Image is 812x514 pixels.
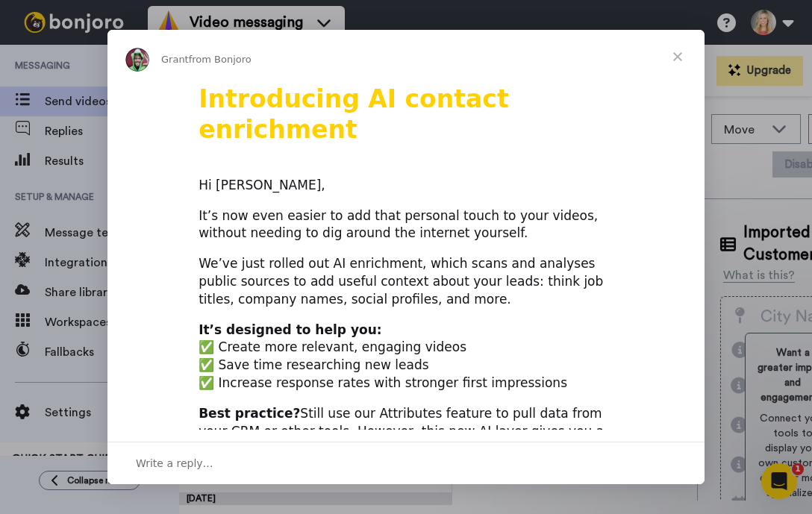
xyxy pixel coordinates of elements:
span: Close [651,30,705,84]
div: It’s now even easier to add that personal touch to your videos, without needing to dig around the... [199,207,613,243]
b: Best practice? [199,406,300,421]
b: It’s designed to help you: [199,322,381,337]
div: We’ve just rolled out AI enrichment, which scans and analyses public sources to add useful contex... [199,255,613,308]
div: Hi [PERSON_NAME], [199,177,613,195]
div: Still use our Attributes feature to pull data from your CRM or other tools. However, this new AI ... [199,405,613,458]
span: Write a reply… [136,454,213,473]
div: Open conversation and reply [107,442,705,484]
img: Profile image for Grant [125,48,149,72]
div: ✅ Create more relevant, engaging videos ✅ Save time researching new leads ✅ Increase response rat... [199,322,613,392]
span: Grant [161,54,189,65]
b: Introducing AI contact enrichment [199,84,509,144]
span: from Bonjoro [189,54,252,65]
